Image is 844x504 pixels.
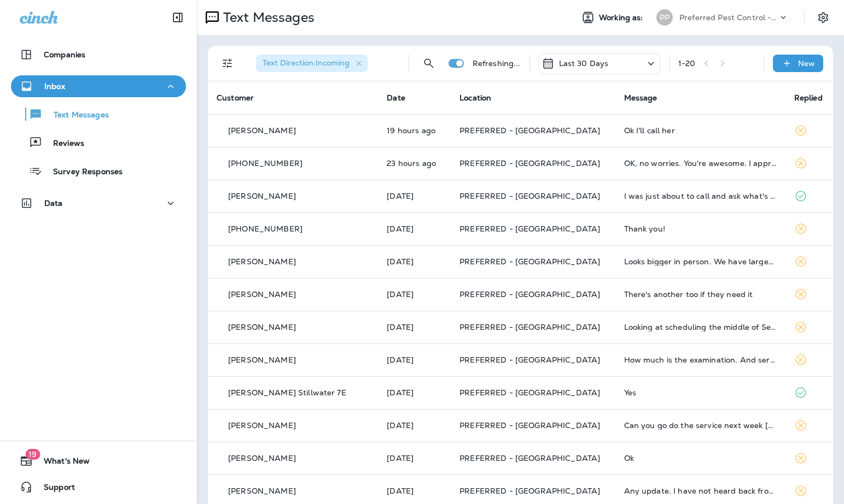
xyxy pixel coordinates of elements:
span: PREFERRED - [GEOGRAPHIC_DATA] [459,486,600,496]
p: Aug 8, 2025 10:06 AM [387,454,442,463]
p: [PERSON_NAME] [228,421,296,430]
div: How much is the examination. And service [624,355,777,364]
button: Data [11,192,186,214]
button: Survey Responses [11,159,186,182]
div: Text Direction:Incoming [256,55,368,72]
span: PREFERRED - [GEOGRAPHIC_DATA] [459,224,600,234]
button: Companies [11,44,186,66]
button: Filters [217,52,238,74]
div: Looking at scheduling the middle of September. [624,323,777,331]
span: Date [387,93,405,103]
span: PREFERRED - [GEOGRAPHIC_DATA] [459,158,600,168]
div: Any update. I have not heard back from you or anyone else. [624,487,777,495]
p: Text Messages [43,110,109,121]
p: [PHONE_NUMBER] [228,159,302,168]
button: Reviews [11,131,186,154]
span: PREFERRED - [GEOGRAPHIC_DATA] [459,289,600,299]
button: Support [11,476,186,498]
div: I was just about to call and ask what's his number this work order doesn't have his number on there [624,192,777,200]
p: Aug 27, 2025 01:55 PM [387,126,442,135]
p: Companies [44,50,85,59]
span: PREFERRED - [GEOGRAPHIC_DATA] [459,355,600,365]
p: Refreshing... [473,59,521,68]
button: Inbox [11,75,186,97]
p: Aug 20, 2025 08:54 AM [387,257,442,266]
p: Survey Responses [42,167,123,177]
p: New [798,59,815,68]
button: Settings [813,8,833,27]
p: Aug 25, 2025 09:32 AM [387,224,442,233]
p: Aug 27, 2025 09:34 AM [387,159,442,168]
p: [PERSON_NAME] [228,487,296,495]
p: Reviews [42,139,84,149]
div: Ok I'll call her [624,126,777,135]
span: 19 [25,449,40,460]
button: Text Messages [11,103,186,126]
div: PP [656,9,673,26]
p: Aug 8, 2025 07:26 PM [387,355,442,364]
span: PREFERRED - [GEOGRAPHIC_DATA] [459,126,600,135]
div: Looks bigger in person. We have larger than normal brick on our house so hard to tell in pic. [624,257,777,266]
span: What's New [33,456,90,470]
p: Inbox [44,82,65,91]
p: Aug 8, 2025 01:03 PM [387,388,442,397]
p: Data [44,199,63,207]
span: Working as: [599,13,645,22]
button: Collapse Sidebar [162,7,193,28]
p: Aug 25, 2025 09:40 AM [387,192,442,200]
span: Message [624,93,657,103]
button: 19What's New [11,450,186,472]
div: OK, no worries. You're awesome. I appreciate it. [624,159,777,168]
div: Ok [624,454,777,463]
p: Aug 7, 2025 12:16 PM [387,487,442,495]
p: [PERSON_NAME] [228,192,296,200]
p: Text Messages [219,9,315,26]
div: 1 - 20 [678,59,696,68]
p: [PHONE_NUMBER] [228,224,302,233]
span: Replied [794,93,823,103]
div: Can you go do the service next week on Tuesday in need the treatment inside too. [624,421,777,430]
p: [PERSON_NAME] [228,355,296,364]
p: Preferred Pest Control - Palmetto [679,13,778,22]
span: PREFERRED - [GEOGRAPHIC_DATA] [459,322,600,332]
p: [PERSON_NAME] [228,257,296,266]
span: PREFERRED - [GEOGRAPHIC_DATA] [459,388,600,398]
span: PREFERRED - [GEOGRAPHIC_DATA] [459,453,600,463]
div: There's another too if they need it [624,290,777,299]
p: [PERSON_NAME] [228,454,296,463]
span: Support [33,483,75,496]
div: Yes [624,388,777,397]
span: Text Direction : Incoming [263,58,350,68]
p: [PERSON_NAME] [228,323,296,331]
p: [PERSON_NAME] Stillwater 7E [228,388,346,397]
p: [PERSON_NAME] [228,126,296,135]
p: Aug 20, 2025 08:41 AM [387,290,442,299]
p: Last 30 Days [559,59,609,68]
span: Customer [217,93,254,103]
span: Location [459,93,491,103]
p: [PERSON_NAME] [228,290,296,299]
p: Aug 8, 2025 10:28 AM [387,421,442,430]
p: Aug 12, 2025 04:49 PM [387,323,442,331]
span: PREFERRED - [GEOGRAPHIC_DATA] [459,257,600,266]
span: PREFERRED - [GEOGRAPHIC_DATA] [459,191,600,201]
button: Search Messages [418,52,440,74]
span: PREFERRED - [GEOGRAPHIC_DATA] [459,420,600,430]
div: Thank you! [624,224,777,233]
